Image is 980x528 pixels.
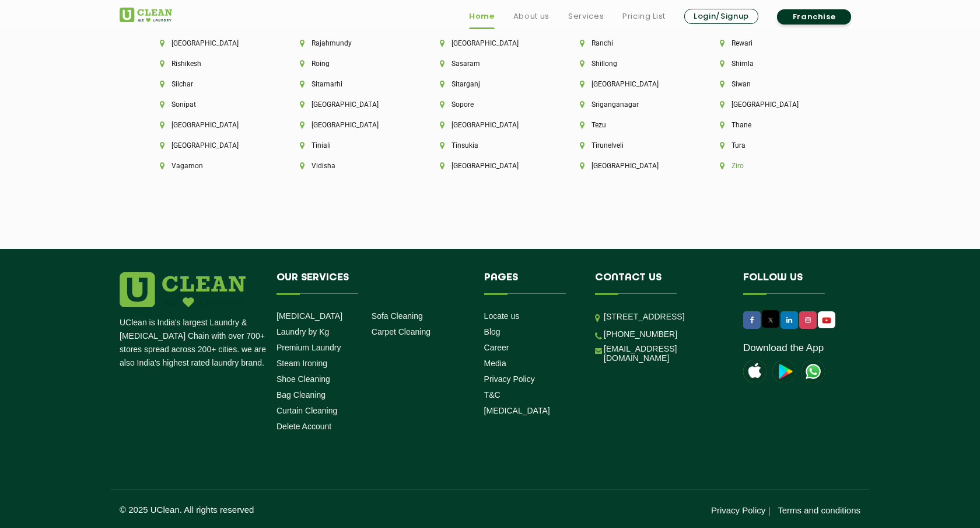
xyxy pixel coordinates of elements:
li: Sopore [440,100,540,109]
a: Laundry by Kg [276,327,329,336]
li: Rewari [720,39,820,47]
li: Tura [720,141,820,150]
li: [GEOGRAPHIC_DATA] [300,121,400,129]
li: Thane [720,121,820,129]
a: Locate us [484,311,520,321]
li: Siwan [720,80,820,88]
a: About us [513,9,549,23]
a: Services [568,9,604,23]
li: [GEOGRAPHIC_DATA] [580,80,680,88]
li: Sriganganagar [580,100,680,109]
a: Franchise [777,9,851,25]
li: Vidisha [300,162,400,170]
a: T&C [484,390,501,400]
a: Delete Account [276,422,331,431]
li: Tinsukia [440,141,540,150]
a: Career [484,343,509,352]
a: Shoe Cleaning [276,374,330,384]
p: UClean is India's largest Laundry & [MEDICAL_DATA] Chain with over 700+ stores spread across 200+... [120,316,268,370]
a: Premium Laundry [276,343,341,352]
li: [GEOGRAPHIC_DATA] [300,100,400,109]
li: [GEOGRAPHIC_DATA] [440,39,540,47]
li: Shillong [580,60,680,68]
a: Curtain Cleaning [276,406,337,415]
li: Rajahmundy [300,39,400,47]
a: Home [469,9,495,23]
li: [GEOGRAPHIC_DATA] [440,162,540,170]
p: © 2025 UClean. All rights reserved [120,505,490,515]
a: Terms and conditions [778,505,860,515]
img: UClean Laundry and Dry Cleaning [801,360,825,383]
a: Login/Signup [684,9,758,24]
li: Ranchi [580,39,680,47]
h4: Pages [484,272,578,294]
a: Pricing List [622,9,666,23]
li: Roing [300,60,400,68]
li: Shimla [720,60,820,68]
li: Tiniali [300,141,400,150]
li: Tirunelveli [580,141,680,150]
a: Blog [484,327,501,336]
a: Privacy Policy [711,505,765,515]
img: playstoreicon.png [772,360,796,383]
a: Sofa Cleaning [372,311,423,321]
li: Sasaram [440,60,540,68]
a: [MEDICAL_DATA] [276,311,342,321]
a: Privacy Policy [484,374,535,384]
li: [GEOGRAPHIC_DATA] [440,121,540,129]
h4: Our Services [276,272,467,294]
h4: Contact us [595,272,726,294]
h4: Follow us [743,272,846,294]
li: Silchar [160,80,260,88]
img: UClean Laundry and Dry Cleaning [819,314,834,326]
p: [STREET_ADDRESS] [604,310,726,324]
a: Download the App [743,342,824,354]
li: Tezu [580,121,680,129]
li: Sitarganj [440,80,540,88]
a: Carpet Cleaning [372,327,430,336]
a: Media [484,359,506,368]
li: [GEOGRAPHIC_DATA] [580,162,680,170]
li: Rishikesh [160,60,260,68]
a: Steam Ironing [276,359,327,368]
li: [GEOGRAPHIC_DATA] [720,100,820,109]
a: Bag Cleaning [276,390,325,400]
a: [PHONE_NUMBER] [604,329,677,339]
img: logo.png [120,272,246,307]
li: [GEOGRAPHIC_DATA] [160,141,260,150]
li: Sonipat [160,100,260,109]
li: [GEOGRAPHIC_DATA] [160,121,260,129]
li: [GEOGRAPHIC_DATA] [160,39,260,47]
img: apple-icon.png [743,360,766,383]
img: UClean Laundry and Dry Cleaning [120,8,172,22]
a: [MEDICAL_DATA] [484,406,550,415]
li: Vagamon [160,162,260,170]
li: Sitamarhi [300,80,400,88]
a: [EMAIL_ADDRESS][DOMAIN_NAME] [604,344,726,363]
li: Ziro [720,162,820,170]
